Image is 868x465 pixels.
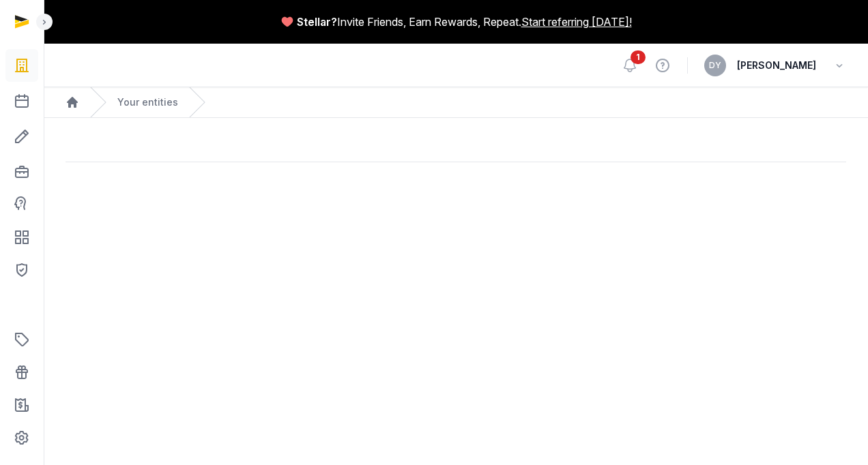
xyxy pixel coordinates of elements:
[737,57,816,74] span: [PERSON_NAME]
[631,50,646,64] span: 1
[709,61,721,70] span: DY
[117,95,178,109] a: Your entities
[44,87,868,118] nav: Breadcrumb
[297,14,337,30] span: Stellar?
[704,55,726,76] button: DY
[521,14,632,30] a: Start referring [DATE]!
